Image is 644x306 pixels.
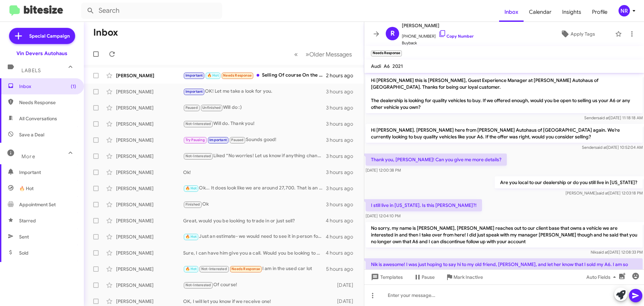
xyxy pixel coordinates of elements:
[19,99,76,106] span: Needs Response
[326,121,359,127] div: 3 hours ago
[597,115,609,120] span: said at
[185,122,211,126] span: Not-Interested
[326,137,359,143] div: 3 hours ago
[183,250,326,256] div: Sure, I can have him give you a call. Would you be looking to sell or trade in?
[326,250,359,256] div: 4 hours ago
[453,271,483,283] span: Mark Inactive
[326,217,359,224] div: 4 hours ago
[294,50,298,58] span: «
[326,266,359,272] div: 5 hours ago
[290,47,356,61] nav: Page navigation example
[116,250,183,256] div: [PERSON_NAME]
[587,2,613,22] a: Profile
[183,169,326,176] div: Ok!
[19,131,44,138] span: Save a Deal
[438,34,474,39] a: Copy Number
[371,63,381,69] span: Audi
[366,222,643,248] p: No sorry, my name is [PERSON_NAME], [PERSON_NAME] reaches out to our client base that owns a vehi...
[29,33,70,39] span: Special Campaign
[326,201,359,208] div: 3 hours ago
[19,169,76,176] span: Important
[185,73,203,78] span: Important
[183,265,326,273] div: I am in the used car lot
[185,186,197,190] span: 🔥 Hot
[116,121,183,127] div: [PERSON_NAME]
[557,2,587,22] a: Insights
[185,105,198,110] span: Paused
[543,28,612,40] button: Apply Tags
[19,185,34,192] span: 🔥 Hot
[116,104,183,111] div: [PERSON_NAME]
[201,267,227,271] span: Not-Interested
[183,136,326,144] div: Sounds good!
[302,47,356,61] button: Next
[366,124,643,143] p: Hi [PERSON_NAME]. [PERSON_NAME] here from [PERSON_NAME] Autohaus of [GEOGRAPHIC_DATA] again. We’r...
[183,120,326,128] div: Will do. Thank you!
[495,176,643,188] p: Are you local to our dealership or do you still live in [US_STATE]?
[185,234,197,239] span: 🔥 Hot
[183,298,334,305] div: OK, I will let you know if we receive one!
[116,233,183,240] div: [PERSON_NAME]
[402,21,474,30] span: [PERSON_NAME]
[16,50,67,57] div: Vin Devers Autohaus
[183,72,326,79] div: Selling Of course On the photos and vin
[366,154,507,166] p: Thank you, [PERSON_NAME]! Can you give me more details?
[366,199,482,211] p: I still live in [US_STATE]. Is this [PERSON_NAME]?!
[309,51,352,58] span: Older Messages
[185,202,200,207] span: Finished
[566,190,643,195] span: [PERSON_NAME] [DATE] 12:03:18 PM
[326,185,359,192] div: 3 hours ago
[19,217,36,224] span: Starred
[116,88,183,95] div: [PERSON_NAME]
[185,138,205,142] span: Try Pausing
[370,271,403,283] span: Templates
[390,28,395,39] span: R
[582,145,643,150] span: Sender [DATE] 10:52:04 AM
[440,271,488,283] button: Mark Inactive
[366,213,400,218] span: [DATE] 12:04:10 PM
[183,201,326,208] div: Ok
[595,145,607,150] span: said at
[19,201,56,208] span: Appointment Set
[366,258,643,277] p: Nik is awesome! I was just hoping to say hi to my old friend, [PERSON_NAME], and let her know tha...
[116,185,183,192] div: [PERSON_NAME]
[581,271,624,283] button: Auto Fields
[116,137,183,143] div: [PERSON_NAME]
[116,72,183,79] div: [PERSON_NAME]
[116,217,183,224] div: [PERSON_NAME]
[306,50,309,58] span: »
[524,2,557,22] a: Calendar
[183,217,326,224] div: Great, would you be looking to trade in or just sell?
[290,47,302,61] button: Previous
[183,184,326,192] div: Ok... It does look like we are around 27,700. That is an estimate and not a concrete number but t...
[326,153,359,160] div: 3 hours ago
[185,89,203,94] span: Important
[183,281,334,289] div: Of course!
[402,40,474,46] span: Buyback
[185,154,211,158] span: Not-Interested
[613,5,637,16] button: NR
[207,73,219,78] span: 🔥 Hot
[185,283,211,287] span: Not-Interested
[183,88,326,95] div: OK! Let me take a look for you.
[334,298,359,305] div: [DATE]
[366,168,401,173] span: [DATE] 12:00:38 PM
[334,282,359,289] div: [DATE]
[183,152,326,160] div: Liked “No worries! Let us know if anything changes.”
[571,28,595,40] span: Apply Tags
[183,104,326,112] div: Will do :)
[81,3,222,19] input: Search
[326,72,359,79] div: 2 hours ago
[584,115,643,120] span: Sender [DATE] 11:18:18 AM
[19,115,57,122] span: All Conversations
[597,190,608,195] span: said at
[619,5,630,16] div: NR
[116,201,183,208] div: [PERSON_NAME]
[402,30,474,40] span: [PHONE_NUMBER]
[183,233,326,241] div: Just an estimate- we would need to see it in person for a concrete number as it depends on condit...
[326,104,359,111] div: 3 hours ago
[371,50,402,56] small: Needs Response
[71,83,76,90] span: (1)
[116,153,183,160] div: [PERSON_NAME]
